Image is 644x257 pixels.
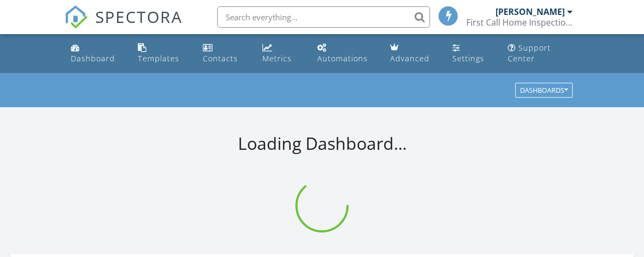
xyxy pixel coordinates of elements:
a: Advanced [386,38,440,69]
input: Search everything... [217,6,430,28]
div: Contacts [203,53,238,63]
div: Dashboard [71,53,115,63]
div: [PERSON_NAME] [496,6,565,17]
a: SPECTORA [64,14,183,37]
a: Templates [134,38,190,69]
a: Support Center [503,38,577,69]
a: Metrics [258,38,304,69]
button: Dashboards [515,83,573,98]
a: Automations (Basic) [313,38,378,69]
div: Settings [452,53,484,63]
a: Settings [448,38,494,69]
a: Dashboard [67,38,125,69]
div: Advanced [390,53,430,63]
div: Metrics [262,53,292,63]
a: Contacts [199,38,250,69]
div: First Call Home Inspection Services, LLC [466,17,573,28]
img: The Best Home Inspection Software - Spectora [64,5,88,29]
div: Support Center [508,43,551,63]
span: SPECTORA [95,5,183,28]
div: Templates [138,53,179,63]
div: Automations [317,53,368,63]
div: Dashboards [520,87,568,94]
